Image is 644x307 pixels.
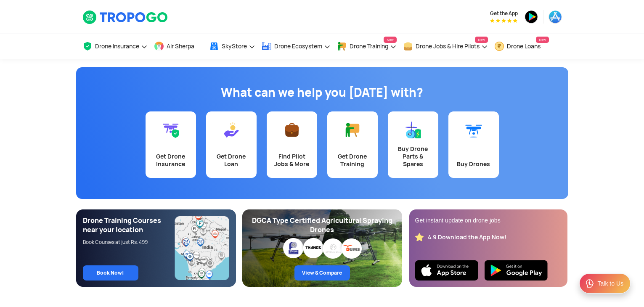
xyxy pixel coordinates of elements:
span: SkyStore [222,43,247,50]
div: Drone Training Courses near your location [83,216,175,235]
img: star_rating [415,233,424,241]
img: Ios [415,260,478,281]
img: Get Drone Loan [223,122,240,138]
span: Get the App [490,10,518,17]
a: Drone Jobs & Hire PilotsNew [403,34,488,59]
div: Buy Drones [453,160,494,168]
a: Get Drone Training [327,111,378,178]
div: Book Courses at just Rs. 499 [83,239,175,246]
img: Buy Drones [465,122,482,138]
a: Drone Insurance [82,34,148,59]
div: Talk to Us [598,279,623,288]
a: Find Pilot Jobs & More [267,111,317,178]
span: New [475,37,488,43]
img: Get Drone Training [344,122,361,138]
a: Air Sherpa [154,34,203,59]
span: New [536,37,549,43]
img: Playstore [485,260,548,281]
img: ic_Support.svg [585,278,595,288]
div: Find Pilot Jobs & More [272,153,312,168]
img: appstore [549,10,562,24]
img: Get Drone Insurance [162,122,179,138]
a: Drone TrainingNew [337,34,397,59]
div: Get instant update on drone jobs [415,216,562,225]
span: Drone Training [350,43,388,50]
a: Get Drone Insurance [146,111,196,178]
span: New [384,37,396,43]
div: Get Drone Loan [211,153,252,168]
img: Buy Drone Parts & Spares [405,122,421,138]
span: Drone Jobs & Hire Pilots [416,43,480,50]
div: Buy Drone Parts & Spares [393,145,433,168]
a: View & Compare [294,265,350,281]
div: Get Drone Training [332,153,373,168]
img: playstore [525,10,538,24]
a: Drone LoansNew [494,34,549,59]
div: 4.9 Download the App Now! [428,233,506,241]
img: TropoGo Logo [82,10,169,24]
div: DGCA Type Certified Agricultural Spraying Drones [249,216,395,235]
a: SkyStore [209,34,255,59]
span: Drone Ecosystem [274,43,322,50]
div: Get Drone Insurance [151,153,191,168]
h1: What can we help you [DATE] with? [82,84,562,101]
span: Drone Insurance [95,43,139,50]
a: Drone Ecosystem [262,34,331,59]
span: Air Sherpa [167,43,194,50]
a: Buy Drones [448,111,499,178]
a: Buy Drone Parts & Spares [388,111,438,178]
a: Get Drone Loan [206,111,257,178]
img: Find Pilot Jobs & More [284,122,300,138]
span: Drone Loans [507,43,541,50]
img: App Raking [490,19,517,23]
a: Book Now! [83,265,138,281]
